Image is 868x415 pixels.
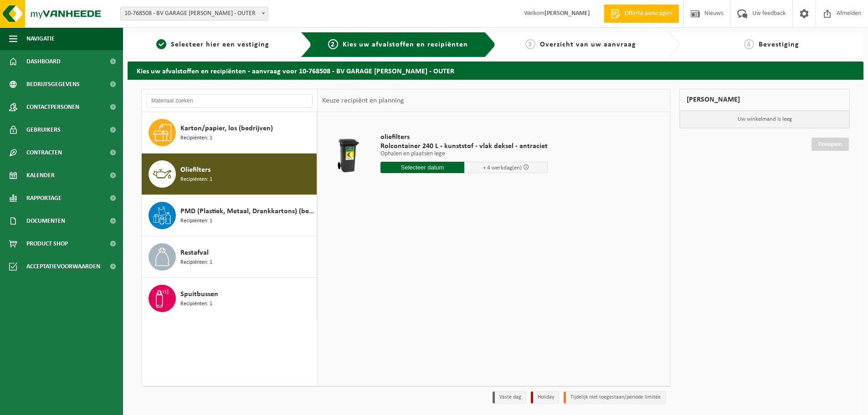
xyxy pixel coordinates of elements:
[26,232,68,255] span: Product Shop
[26,210,65,232] span: Documenten
[121,7,268,20] span: 10-768508 - BV GARAGE RIK LAMBRECHT - OUTER
[26,50,61,73] span: Dashboard
[622,9,674,18] span: Offerte aanvragen
[544,10,590,17] strong: [PERSON_NAME]
[26,255,100,278] span: Acceptatievoorwaarden
[26,118,61,141] span: Gebruikers
[812,138,849,151] a: Doorgaan
[120,7,268,20] span: 10-768508 - BV GARAGE RIK LAMBRECHT - OUTER
[142,236,317,278] button: Restafval Recipiënten: 1
[318,89,409,112] div: Keuze recipiënt en planning
[759,41,799,48] span: Bevestiging
[142,195,317,236] button: PMD (Plastiek, Metaal, Drankkartons) (bedrijven) Recipiënten: 1
[142,112,317,154] button: Karton/papier, los (bedrijven) Recipiënten: 1
[380,133,548,142] span: oliefilters
[180,300,212,308] span: Recipiënten: 1
[604,5,679,23] a: Offerte aanvragen
[380,151,548,157] p: Ophalen en plaatsen lege
[180,247,209,258] span: Restafval
[26,187,62,210] span: Rapportage
[171,41,269,48] span: Selecteer hier een vestiging
[531,391,559,404] li: Holiday
[679,89,850,111] div: [PERSON_NAME]
[26,141,62,164] span: Contracten
[180,217,212,225] span: Recipiënten: 1
[142,278,317,319] button: Spuitbussen Recipiënten: 1
[180,175,212,184] span: Recipiënten: 1
[26,164,55,187] span: Kalender
[128,61,863,79] h2: Kies uw afvalstoffen en recipiënten - aanvraag voor 10-768508 - BV GARAGE [PERSON_NAME] - OUTER
[493,391,526,404] li: Vaste dag
[180,206,314,217] span: PMD (Plastiek, Metaal, Drankkartons) (bedrijven)
[132,39,293,50] a: 1Selecteer hier een vestiging
[26,73,80,96] span: Bedrijfsgegevens
[483,165,522,171] span: + 4 werkdag(en)
[680,111,849,128] p: Uw winkelmand is leeg
[142,154,317,195] button: Oliefilters Recipiënten: 1
[564,391,666,404] li: Tijdelijk niet toegestaan/période limitée
[180,123,273,134] span: Karton/papier, los (bedrijven)
[156,39,166,49] span: 1
[744,39,754,49] span: 4
[180,134,212,143] span: Recipiënten: 1
[380,142,548,151] span: Rolcontainer 240 L - kunststof - vlak deksel - antraciet
[146,94,313,108] input: Materiaal zoeken
[343,41,468,48] span: Kies uw afvalstoffen en recipiënten
[180,289,218,300] span: Spuitbussen
[180,164,211,175] span: Oliefilters
[328,39,338,49] span: 2
[525,39,535,49] span: 3
[26,96,79,118] span: Contactpersonen
[180,258,212,267] span: Recipiënten: 1
[380,162,464,173] input: Selecteer datum
[540,41,636,48] span: Overzicht van uw aanvraag
[26,27,55,50] span: Navigatie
